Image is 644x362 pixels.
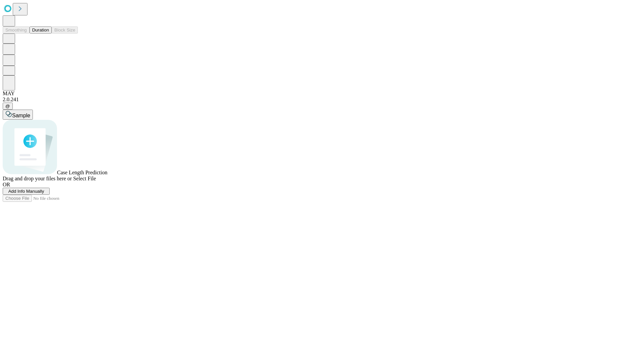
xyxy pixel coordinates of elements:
[3,188,50,195] button: Add Info Manually
[30,26,52,34] button: Duration
[3,26,30,34] button: Smoothing
[3,182,10,187] span: OR
[3,90,641,97] div: MAY
[3,97,641,103] div: 2.0.241
[3,110,33,120] button: Sample
[3,176,72,181] span: Drag and drop your files here or
[73,176,96,181] span: Select File
[8,189,44,194] span: Add Info Manually
[5,104,10,109] span: @
[57,170,107,175] span: Case Length Prediction
[3,103,13,110] button: @
[12,113,30,118] span: Sample
[52,26,78,34] button: Block Size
